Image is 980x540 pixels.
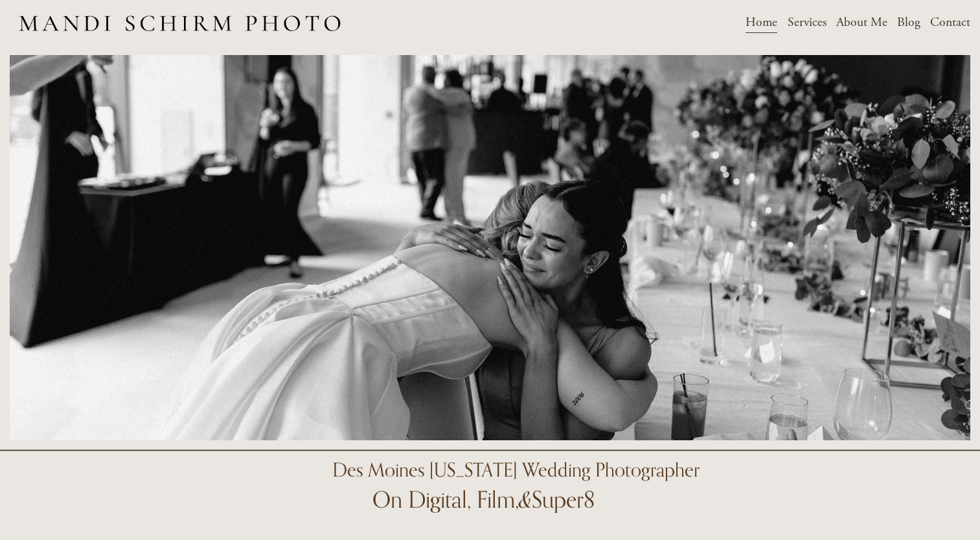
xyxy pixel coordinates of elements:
a: Blog [897,11,920,34]
h1: On Digital, Film, Super8 [372,488,595,512]
img: Des Moines Wedding Photographer - Mandi Schirm Photo [10,1,350,45]
em: & [519,482,532,519]
a: Contact [930,11,970,34]
h1: Des Moines [US_STATE] Wedding Photographer [332,460,700,480]
span: Services [788,12,826,32]
a: folder dropdown [788,11,826,34]
a: About Me [836,11,887,34]
img: K&D-269.jpg [10,55,970,440]
a: Home [746,11,777,34]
